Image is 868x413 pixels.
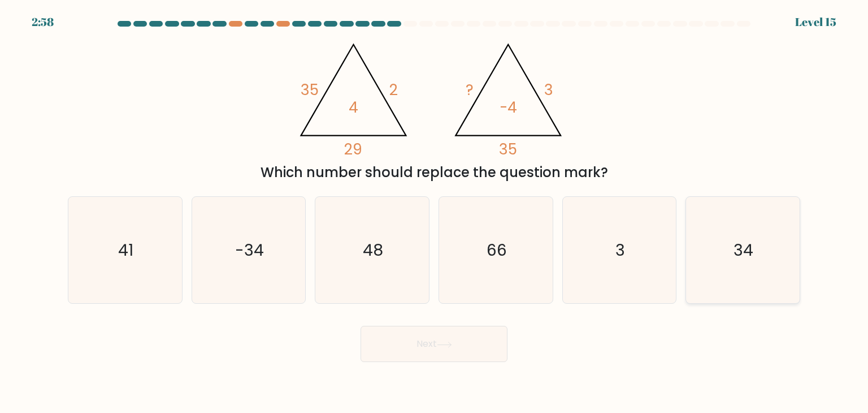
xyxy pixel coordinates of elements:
tspan: 4 [349,97,358,118]
tspan: 3 [544,79,553,100]
tspan: 35 [499,139,517,160]
div: 2:58 [32,14,54,31]
div: Which number should replace the question mark? [75,162,793,183]
tspan: ? [466,79,474,100]
text: -34 [235,239,264,261]
text: 66 [487,239,507,261]
text: 48 [363,239,384,261]
tspan: 29 [345,139,363,160]
tspan: -4 [500,97,517,118]
tspan: 35 [301,79,319,100]
text: 34 [734,239,754,261]
text: 3 [615,239,625,261]
div: Level 15 [795,14,836,31]
text: 41 [119,239,134,261]
button: Next [361,326,507,362]
tspan: 2 [389,79,398,100]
